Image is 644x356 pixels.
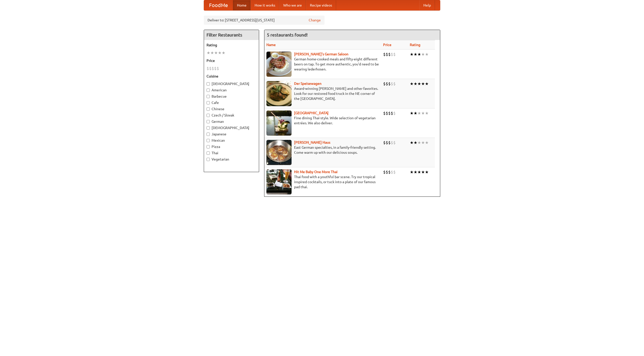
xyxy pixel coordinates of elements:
label: Chinese [207,106,256,111]
a: Hit Me Baby One More Thai [294,170,338,174]
li: $ [217,66,219,71]
li: ★ [414,110,417,116]
li: $ [388,169,391,175]
label: Mexican [207,138,256,143]
p: East German specialties, in a family-friendly setting. Come warm up with our delicious soups. [266,145,379,155]
li: ★ [410,140,414,145]
a: Who we are [279,0,306,10]
li: $ [391,169,393,175]
img: kohlhaus.jpg [266,140,292,165]
li: ★ [421,140,425,145]
a: How it works [251,0,279,10]
li: ★ [421,169,425,175]
input: American [207,89,210,92]
li: ★ [421,110,425,116]
p: Award-winning [PERSON_NAME] and other favorites. Look for our restored food truck in the NE corne... [266,86,379,101]
li: $ [391,140,393,145]
li: $ [393,140,396,145]
label: [DEMOGRAPHIC_DATA] [207,81,256,86]
li: ★ [421,52,425,57]
li: ★ [421,81,425,87]
a: Recipe videos [306,0,336,10]
li: $ [388,81,391,87]
input: German [207,120,210,123]
input: Czech / Slovak [207,114,210,117]
li: $ [383,110,386,116]
input: Thai [207,151,210,155]
li: $ [386,140,388,145]
li: $ [388,110,391,116]
li: ★ [417,110,421,116]
p: German home-cooked meals and fifty-eight different beers on tap. To get more authentic, you'd nee... [266,57,379,72]
li: $ [207,66,209,71]
li: ★ [410,81,414,87]
li: $ [388,52,391,57]
img: speisewagen.jpg [266,81,292,106]
li: ★ [410,110,414,116]
a: [PERSON_NAME] Haus [294,140,330,144]
a: Name [266,43,276,47]
li: ★ [425,52,429,57]
li: $ [386,169,388,175]
li: ★ [414,81,417,87]
img: esthers.jpg [266,52,292,77]
input: Japanese [207,133,210,136]
li: $ [391,110,393,116]
input: Vegetarian [207,158,210,161]
img: satay.jpg [266,110,292,136]
li: ★ [417,169,421,175]
li: ★ [210,50,214,56]
li: $ [391,81,393,87]
label: [DEMOGRAPHIC_DATA] [207,125,256,130]
li: $ [383,81,386,87]
li: ★ [417,52,421,57]
li: $ [214,66,217,71]
li: ★ [207,50,210,56]
li: $ [393,81,396,87]
li: ★ [417,140,421,145]
li: ★ [425,140,429,145]
li: $ [391,52,393,57]
a: Der Speisewagen [294,82,321,86]
li: $ [212,66,214,71]
label: Pizza [207,144,256,149]
li: $ [386,52,388,57]
input: Barbecue [207,95,210,98]
li: $ [383,52,386,57]
a: Home [233,0,251,10]
input: Chinese [207,107,210,111]
a: FoodMe [204,0,233,10]
li: ★ [425,110,429,116]
li: $ [393,110,396,116]
li: ★ [218,50,222,56]
label: Japanese [207,132,256,137]
li: ★ [414,140,417,145]
input: [DEMOGRAPHIC_DATA] [207,82,210,86]
li: ★ [425,169,429,175]
a: [PERSON_NAME]'s German Saloon [294,52,348,56]
h5: Rating [207,43,256,48]
label: Czech / Slovak [207,113,256,118]
h5: Cuisine [207,74,256,79]
li: $ [383,140,386,145]
input: Cafe [207,101,210,104]
a: Change [309,18,321,23]
input: Mexican [207,139,210,142]
input: Pizza [207,145,210,148]
li: ★ [414,169,417,175]
ng-pluralize: 5 restaurants found! [267,32,308,37]
li: ★ [425,81,429,87]
li: ★ [410,52,414,57]
li: ★ [222,50,225,56]
li: $ [393,52,396,57]
li: $ [209,66,212,71]
a: Rating [410,43,420,47]
label: German [207,119,256,124]
div: Deliver to: [STREET_ADDRESS][US_STATE] [204,16,325,25]
li: ★ [414,52,417,57]
li: ★ [410,169,414,175]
